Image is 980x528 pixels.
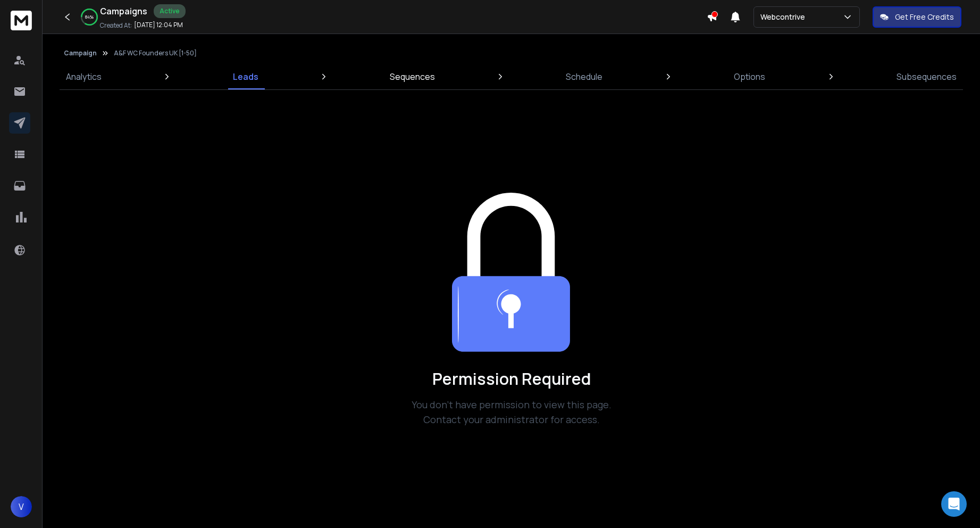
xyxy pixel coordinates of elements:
a: Analytics [60,64,108,89]
a: Schedule [559,64,609,89]
p: Webcontrive [760,12,809,22]
h1: Permission Required [392,369,631,389]
p: You don't have permission to view this page. Contact your administrator for access. [392,397,631,427]
p: [DATE] 12:04 PM [134,21,183,29]
a: Subsequences [890,64,963,89]
div: Active [154,4,186,18]
button: V [11,496,32,517]
p: 84 % [85,14,94,20]
p: Schedule [566,70,602,83]
a: Leads [227,64,265,89]
p: Created At: [100,21,132,30]
p: A&F WC Founders UK [1-50] [114,49,197,57]
div: Open Intercom Messenger [941,491,967,517]
p: Analytics [66,70,102,83]
p: Sequences [390,70,435,83]
a: Options [727,64,772,89]
p: Leads [233,70,258,83]
p: Get Free Credits [895,12,954,22]
a: Sequences [383,64,441,89]
button: Get Free Credits [873,6,961,28]
h1: Campaigns [100,5,147,18]
p: Options [734,70,765,83]
button: Campaign [64,49,97,57]
p: Subsequences [897,70,957,83]
img: Team collaboration [452,193,570,352]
